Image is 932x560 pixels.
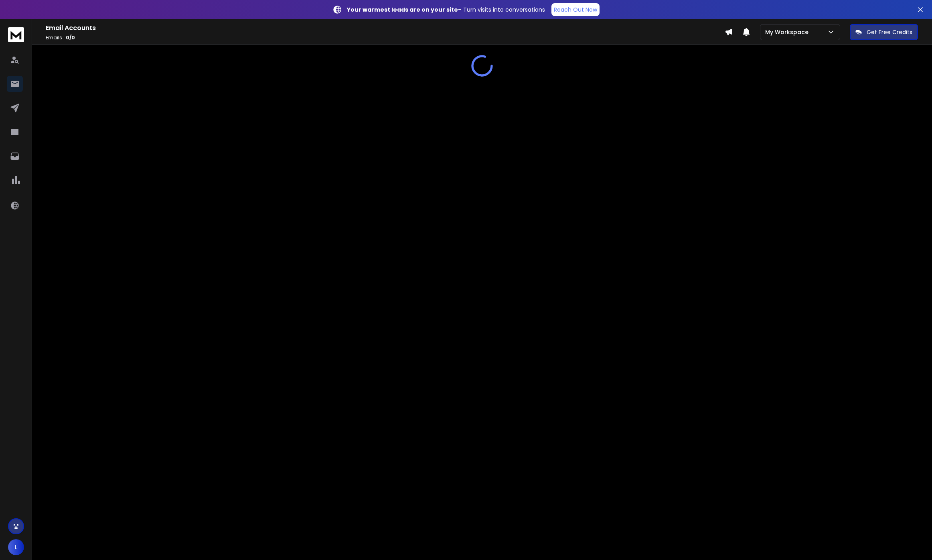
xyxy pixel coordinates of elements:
h1: Email Accounts [46,23,725,33]
p: – Turn visits into conversations [347,6,545,14]
p: Emails : [46,35,725,41]
button: L [8,539,24,555]
p: Get Free Credits [867,28,912,36]
p: My Workspace [765,28,812,36]
p: Reach Out Now [554,6,597,14]
button: Get Free Credits [850,24,918,40]
img: logo [8,27,24,42]
span: 0 / 0 [66,34,75,41]
strong: Your warmest leads are on your site [347,6,458,14]
a: Reach Out Now [551,3,600,16]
